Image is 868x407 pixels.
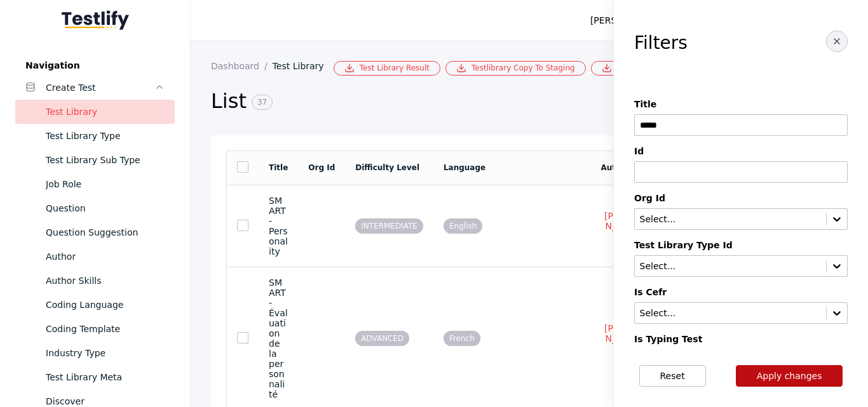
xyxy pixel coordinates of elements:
[634,99,848,109] label: Title
[634,193,848,203] label: Org Id
[15,365,175,389] a: Test Library Meta
[211,88,635,115] h2: List
[334,61,440,76] a: Test Library Result
[634,287,848,297] label: Is Cefr
[15,60,175,70] label: Navigation
[62,10,129,30] img: Testlify - Backoffice
[46,177,165,192] div: Job Role
[46,80,154,95] div: Create Test
[355,218,423,234] span: INTERMEDIATE
[46,249,165,264] div: Author
[15,196,175,220] a: Question
[15,293,175,317] a: Coding Language
[591,61,701,76] a: Bulk Csv Download
[269,277,288,399] section: SMART - Évaluation de la personnalité
[15,220,175,244] a: Question Suggestion
[46,273,165,288] div: Author Skills
[601,210,642,242] a: [PERSON_NAME]
[444,218,482,234] span: English
[46,152,165,168] div: Test Library Sub Type
[46,201,165,216] div: Question
[46,297,165,312] div: Coding Language
[444,163,485,172] a: Language
[46,128,165,143] div: Test Library Type
[355,163,419,172] a: Difficulty Level
[46,345,165,361] div: Industry Type
[308,163,335,172] a: Org Id
[445,61,586,76] a: Testlibrary Copy To Staging
[601,163,642,172] a: Author Id
[15,341,175,365] a: Industry Type
[15,124,175,148] a: Test Library Type
[46,104,165,119] div: Test Library
[634,240,848,250] label: Test Library Type Id
[15,172,175,196] a: Job Role
[252,95,273,110] span: 37
[46,370,165,385] div: Test Library Meta
[601,323,642,354] a: [PERSON_NAME]
[46,225,165,240] div: Question Suggestion
[634,334,848,344] label: Is Typing Test
[15,100,175,124] a: Test Library
[639,365,706,387] button: Reset
[46,321,165,337] div: Coding Template
[590,13,820,28] div: [PERSON_NAME][EMAIL_ADDRESS][DOMAIN_NAME]
[273,61,334,71] a: Test Library
[15,269,175,293] a: Author Skills
[634,33,688,53] h3: Filters
[15,317,175,341] a: Coding Template
[15,148,175,172] a: Test Library Sub Type
[211,61,273,71] a: Dashboard
[736,365,843,387] button: Apply changes
[634,146,848,156] label: Id
[355,331,409,346] span: ADVANCED
[444,331,480,346] span: French
[269,196,288,257] section: SMART - Personality
[269,163,288,172] a: Title
[15,244,175,269] a: Author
